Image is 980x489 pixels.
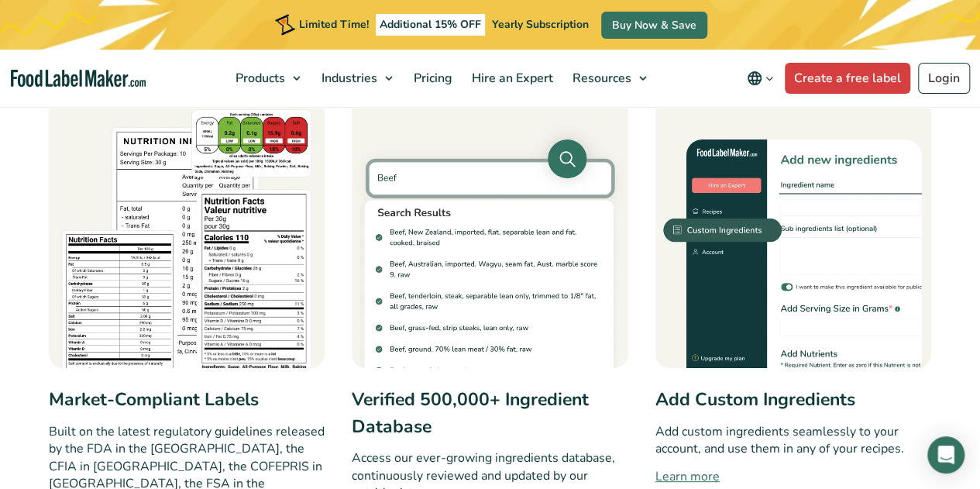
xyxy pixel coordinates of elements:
[655,387,932,414] h3: Add Custom Ingredients
[918,63,970,94] a: Login
[49,387,325,414] h3: Market-Compliant Labels
[409,70,454,87] span: Pricing
[226,50,308,107] a: Products
[11,70,146,88] a: Food Label Maker homepage
[655,467,932,486] a: Learn more
[655,423,932,458] p: Add custom ingredients seamlessly to your account, and use them in any of your recipes.
[352,387,628,440] h3: Verified 500,000+ Ingredient Database
[462,50,559,107] a: Hire an Expert
[736,63,785,94] button: Change language
[568,70,633,87] span: Resources
[231,70,287,87] span: Products
[785,63,910,94] a: Create a free label
[492,17,589,32] span: Yearly Subscription
[299,17,369,32] span: Limited Time!
[601,12,707,39] a: Buy Now & Save
[563,50,655,107] a: Resources
[927,436,965,474] div: Open Intercom Messenger
[404,50,459,107] a: Pricing
[312,50,401,107] a: Industries
[376,14,485,36] span: Additional 15% OFF
[317,70,379,87] span: Industries
[467,70,555,87] span: Hire an Expert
